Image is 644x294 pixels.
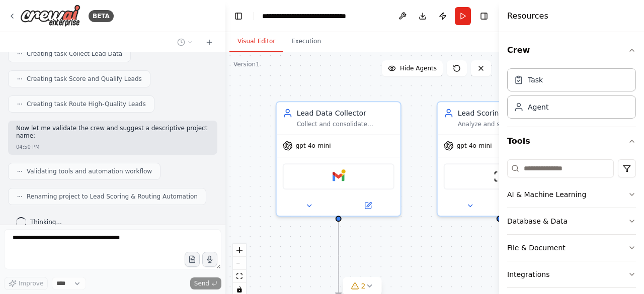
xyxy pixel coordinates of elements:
[507,269,549,279] div: Integrations
[507,10,548,22] h4: Resources
[233,244,246,257] button: zoom in
[202,252,217,267] button: Click to speak your automation idea
[507,181,636,208] button: AI & Machine Learning
[458,108,555,118] div: Lead Scoring Analyst
[30,218,62,226] span: Thinking...
[340,200,396,212] button: Open in side panel
[231,9,246,23] button: Hide left sidebar
[528,102,548,112] div: Agent
[457,142,492,150] span: gpt-4o-mini
[507,127,636,155] button: Tools
[27,167,152,175] span: Validating tools and automation workflow
[507,36,636,64] button: Crew
[507,243,566,253] div: File & Document
[233,60,260,68] div: Version 1
[333,170,345,182] img: Gmail
[185,252,200,267] button: Upload files
[262,11,375,21] nav: breadcrumb
[507,261,636,287] button: Integrations
[190,277,221,289] button: Send
[528,75,543,85] div: Task
[27,192,198,201] span: Renaming project to Lead Scoring & Routing Automation
[507,216,568,226] div: Database & Data
[233,270,246,283] button: fit view
[507,64,636,127] div: Crew
[494,170,506,182] img: ScrapeWebsiteTool
[361,281,366,291] span: 2
[382,60,443,76] button: Hide Agents
[19,279,43,287] span: Improve
[276,101,401,217] div: Lead Data CollectorCollect and consolidate incoming leads from various sources including website ...
[173,36,197,48] button: Switch to previous chat
[194,279,209,287] span: Send
[229,31,283,52] button: Visual Editor
[16,125,209,140] p: Now let me validate the crew and suggest a descriptive project name:
[283,31,329,52] button: Execution
[27,75,142,83] span: Creating task Score and Qualify Leads
[507,235,636,261] button: File & Document
[233,257,246,270] button: zoom out
[507,189,586,200] div: AI & Machine Learning
[4,277,48,290] button: Improve
[297,120,394,128] div: Collect and consolidate incoming leads from various sources including website forms, emails, and ...
[458,120,555,128] div: Analyze and score leads based on company size, industry fit, engagement level, and other qualifyi...
[16,143,40,151] div: 04:50 PM
[507,208,636,234] button: Database & Data
[400,64,437,72] span: Hide Agents
[201,36,217,48] button: Start a new chat
[27,100,146,108] span: Creating task Route High-Quality Leads
[27,50,122,58] span: Creating task Collect Lead Data
[20,5,80,27] img: Logo
[89,10,114,22] div: BETA
[297,108,394,118] div: Lead Data Collector
[296,142,331,150] span: gpt-4o-mini
[437,101,562,217] div: Lead Scoring AnalystAnalyze and score leads based on company size, industry fit, engagement level...
[477,9,491,23] button: Hide right sidebar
